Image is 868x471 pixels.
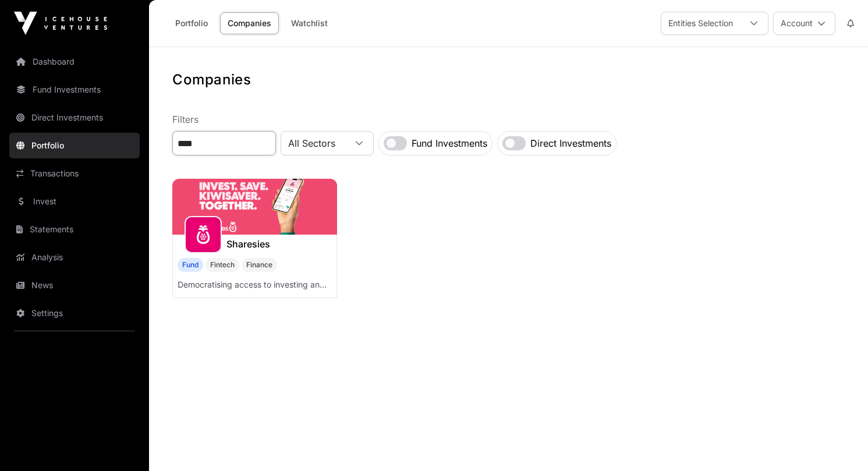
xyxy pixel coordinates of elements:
[226,237,270,251] a: Sharesies
[530,136,611,150] label: Direct Investments
[178,279,332,291] p: Democratising access to investing and wealth-building.
[178,258,203,272] span: Fund
[281,133,345,154] span: All Sectors
[246,260,272,270] span: Finance
[14,12,107,35] img: Icehouse Ventures Logo
[773,12,835,35] button: Account
[172,179,337,235] img: Sharesies
[9,77,140,102] a: Fund Investments
[284,12,335,34] a: Watchlist
[9,161,140,186] a: Transactions
[412,136,487,150] label: Fund Investments
[220,12,279,34] a: Companies
[172,112,845,126] p: Filters
[9,189,140,214] a: Invest
[9,49,140,75] a: Dashboard
[810,415,868,471] iframe: Chat Widget
[168,12,215,34] a: Portfolio
[210,260,235,270] span: Fintech
[661,12,740,34] div: Entities Selection
[9,105,140,130] a: Direct Investments
[190,222,216,247] img: sharesies_logo.jpeg
[9,133,140,158] a: Portfolio
[9,300,140,326] a: Settings
[172,70,845,89] h1: Companies
[9,217,140,242] a: Statements
[9,272,140,298] a: News
[9,245,140,270] a: Analysis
